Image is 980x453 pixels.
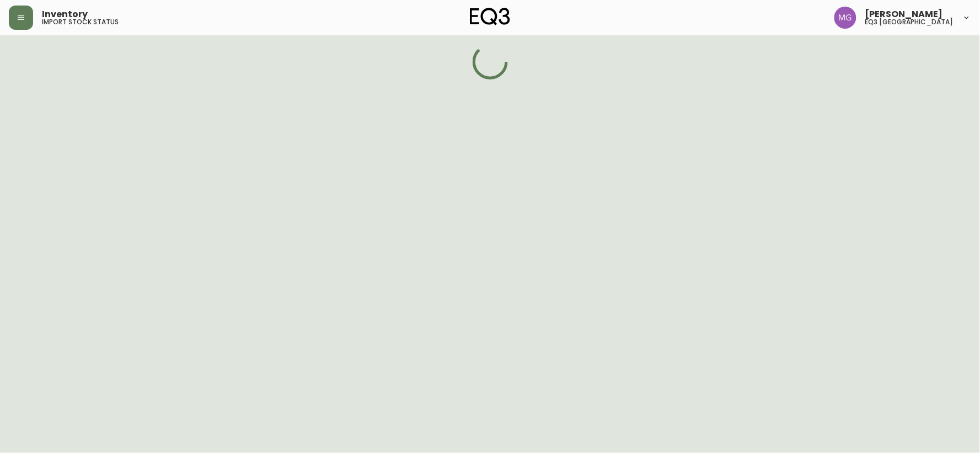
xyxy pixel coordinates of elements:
h5: import stock status [42,19,119,25]
span: Inventory [42,10,88,19]
img: de8837be2a95cd31bb7c9ae23fe16153 [834,7,856,29]
span: [PERSON_NAME] [865,10,943,19]
h5: eq3 [GEOGRAPHIC_DATA] [865,19,954,25]
img: logo [470,8,511,25]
